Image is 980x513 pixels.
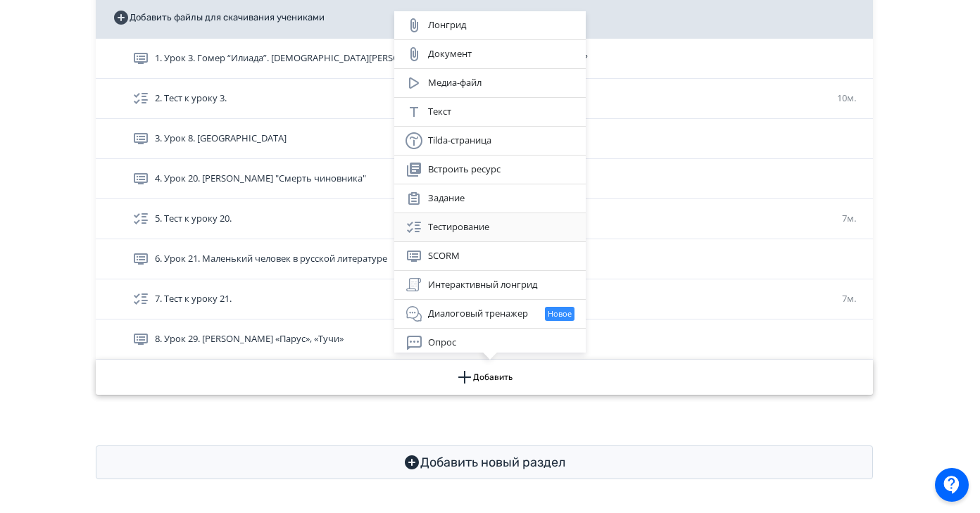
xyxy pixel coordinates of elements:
[406,103,574,120] div: Текст
[406,161,574,178] div: Встроить ресурс
[406,305,574,322] div: Диалоговый тренажер
[406,248,574,265] div: SCORM
[406,277,574,293] div: Интерактивный лонгрид
[548,308,572,320] span: Новое
[406,190,574,207] div: Задание
[406,132,574,149] div: Tilda-страница
[406,46,574,63] div: Документ
[406,75,574,91] div: Медиа-файл
[406,219,574,236] div: Тестирование
[406,17,574,34] div: Лонгрид
[406,334,574,351] div: Опрос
